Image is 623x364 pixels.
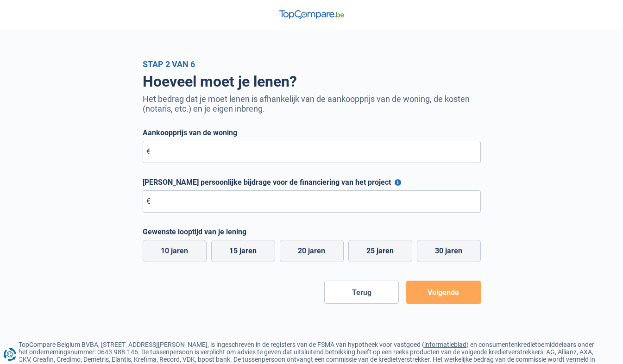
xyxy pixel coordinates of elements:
label: Gewenste looptijd van je lening [143,227,481,236]
button: [PERSON_NAME] persoonlijke bijdrage voor de financiering van het project [395,179,401,186]
label: 25 jaren [348,240,412,262]
button: Volgende [406,281,481,304]
img: TopCompare Logo [279,10,344,19]
label: Aankoopprijs van de woning [143,128,481,137]
button: Terug [324,281,399,304]
p: Het bedrag dat je moet lenen is afhankelijk van de aankoopprijs van de woning, de kosten (notaris... [143,94,481,113]
div: Stap 2 van 6 [143,59,481,69]
span: € [146,147,151,156]
label: 20 jaren [280,240,344,262]
label: 30 jaren [417,240,481,262]
label: 10 jaren [143,240,207,262]
label: 15 jaren [211,240,275,262]
label: [PERSON_NAME] persoonlijke bijdrage voor de financiering van het project [143,178,481,187]
a: informatieblad [424,341,466,348]
span: € [146,197,151,206]
h1: Hoeveel moet je lenen? [143,73,481,90]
